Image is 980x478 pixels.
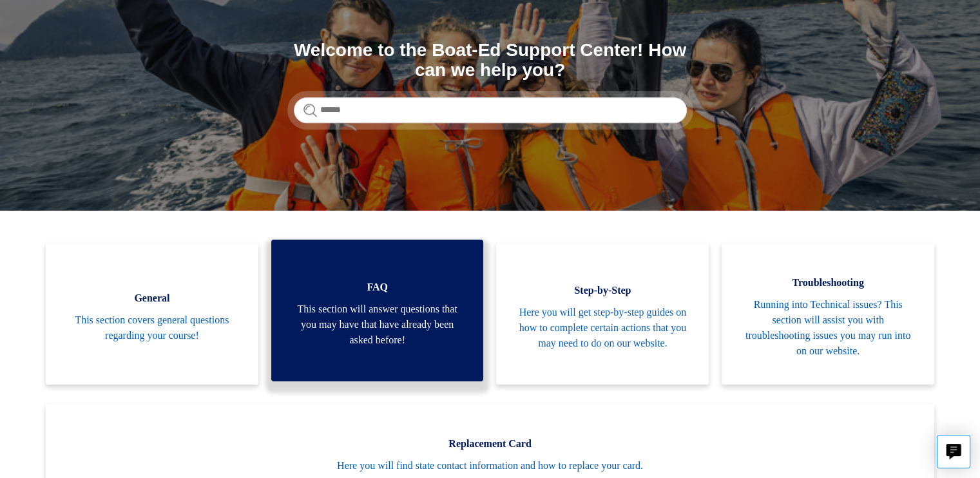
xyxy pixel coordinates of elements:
[65,458,915,473] span: Here you will find state contact information and how to replace your card.
[741,275,915,291] span: Troubleshooting
[294,41,687,81] h1: Welcome to the Boat-Ed Support Center! How can we help you?
[515,305,689,351] span: Here you will get step-by-step guides on how to complete certain actions that you may need to do ...
[291,301,465,348] span: This section will answer questions that you may have that have already been asked before!
[46,243,258,385] a: General This section covers general questions regarding your course!
[496,243,709,385] a: Step-by-Step Here you will get step-by-step guides on how to complete certain actions that you ma...
[937,435,970,468] button: Live chat
[515,283,689,298] span: Step-by-Step
[65,436,915,452] span: Replacement Card
[294,97,687,123] input: Search
[65,312,239,343] span: This section covers general questions regarding your course!
[291,280,465,295] span: FAQ
[65,291,239,306] span: General
[271,240,484,381] a: FAQ This section will answer questions that you may have that have already been asked before!
[741,297,915,359] span: Running into Technical issues? This section will assist you with troubleshooting issues you may r...
[722,243,934,385] a: Troubleshooting Running into Technical issues? This section will assist you with troubleshooting ...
